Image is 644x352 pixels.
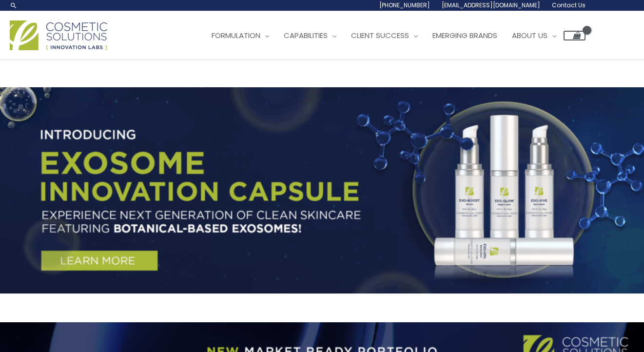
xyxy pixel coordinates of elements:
span: Emerging Brands [432,30,497,40]
a: Client Success [344,21,425,50]
span: Capabilities [284,30,328,40]
a: Formulation [204,21,276,50]
a: Emerging Brands [425,21,505,50]
span: Client Success [351,30,409,40]
a: About Us [505,21,564,50]
a: Search icon link [10,1,18,9]
span: [PHONE_NUMBER] [379,1,430,9]
nav: Site Navigation [197,21,585,50]
img: Cosmetic Solutions Logo [10,20,107,50]
a: View Shopping Cart, empty [564,31,585,40]
span: Formulation [212,30,260,40]
span: About Us [512,30,547,40]
span: [EMAIL_ADDRESS][DOMAIN_NAME] [442,1,540,9]
a: Capabilities [276,21,344,50]
span: Contact Us [552,1,585,9]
